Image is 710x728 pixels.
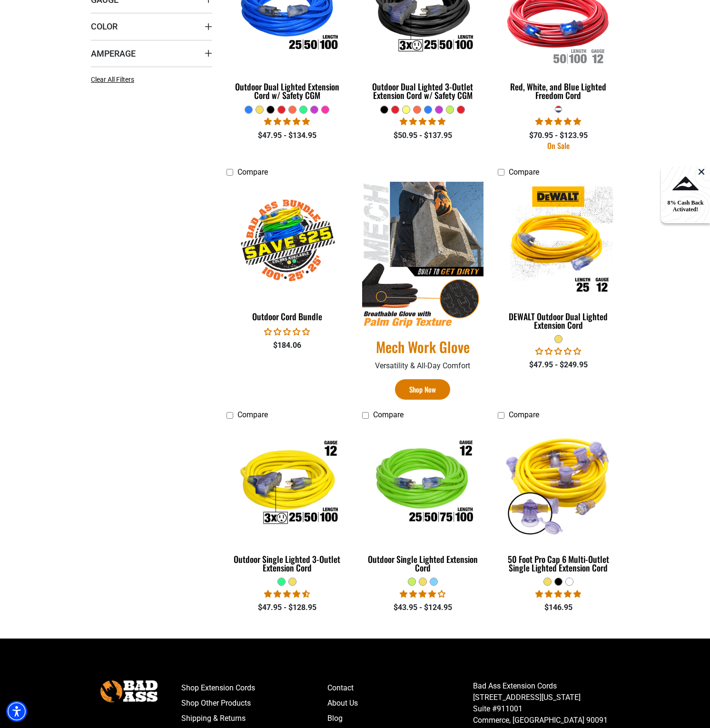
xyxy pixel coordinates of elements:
[363,429,483,539] img: Outdoor Single Lighted Extension Cord
[473,680,619,726] p: Bad Ass Extension Cords [STREET_ADDRESS][US_STATE] Suite #911001 Commerce, [GEOGRAPHIC_DATA] 90091
[237,167,268,177] span: Compare
[227,555,348,572] div: Outdoor Single Lighted 3-Outlet Extension Cord
[509,410,539,419] span: Compare
[362,130,483,141] div: $50.95 - $137.95
[6,701,27,722] div: Accessibility Menu
[665,200,706,213] div: 8% Cash Back Activated!
[227,312,348,321] div: Outdoor Cord Bundle
[181,680,327,696] a: Shop Extension Cords
[362,338,483,356] a: Mech Work Glove
[498,429,618,539] img: yellow
[264,590,310,599] span: 4.64 stars
[400,117,445,126] span: 4.80 stars
[498,555,619,572] div: 50 Foot Pro Cap 6 Multi-Outlet Single Lighted Extension Cord
[327,680,473,696] a: Contact
[400,590,445,599] span: 4.00 stars
[227,82,348,99] div: Outdoor Dual Lighted Extension Cord w/ Safety CGM
[264,117,310,126] span: 4.81 stars
[91,40,212,67] summary: Amperage
[327,696,473,711] a: About Us
[696,166,707,177] img: 2LvXUIAAAAASUVORK5CYII=
[362,82,483,99] div: Outdoor Dual Lighted 3-Outlet Extension Cord w/ Safety CGM
[535,590,581,599] span: 4.80 stars
[498,130,619,141] div: $70.95 - $123.95
[672,177,699,190] img: Side Banner Logo
[362,424,483,578] a: Outdoor Single Lighted Extension Cord Outdoor Single Lighted Extension Cord
[227,424,348,578] a: Outdoor Single Lighted 3-Outlet Extension Cord Outdoor Single Lighted 3-Outlet Extension Cord
[498,142,619,149] div: On Sale
[498,312,619,329] div: DEWALT Outdoor Dual Lighted Extension Cord
[362,602,483,613] div: $43.95 - $124.95
[227,340,348,351] div: $184.06
[181,711,327,726] a: Shipping & Returns
[535,347,581,356] span: 0.00 stars
[237,410,268,419] span: Compare
[498,82,619,99] div: Red, White, and Blue Lighted Freedom Cord
[362,360,483,372] p: Versatility & All-Day Comfort
[181,696,327,711] a: Shop Other Products
[509,167,539,177] span: Compare
[395,379,450,400] a: Shop Now
[100,680,158,702] img: Bad Ass Extension Cords
[91,21,118,32] span: Color
[91,76,134,83] span: Clear All Filters
[227,602,348,613] div: $47.95 - $128.95
[373,410,404,419] span: Compare
[362,182,483,329] img: Mech Work Glove
[91,48,136,59] span: Amperage
[498,602,619,613] div: $146.95
[227,186,347,295] img: Outdoor Cord Bundle
[264,327,310,336] span: 0.00 stars
[91,75,138,85] a: Clear All Filters
[362,555,483,572] div: Outdoor Single Lighted Extension Cord
[498,186,618,295] img: DEWALT Outdoor Dual Lighted Extension Cord
[498,424,619,578] a: yellow 50 Foot Pro Cap 6 Multi-Outlet Single Lighted Extension Cord
[227,130,348,141] div: $47.95 - $134.95
[498,359,619,371] div: $47.95 - $249.95
[327,711,473,726] a: Blog
[227,429,347,539] img: Outdoor Single Lighted 3-Outlet Extension Cord
[227,182,348,326] a: Outdoor Cord Bundle Outdoor Cord Bundle
[498,182,619,335] a: DEWALT Outdoor Dual Lighted Extension Cord DEWALT Outdoor Dual Lighted Extension Cord
[535,117,581,126] span: 5.00 stars
[91,13,212,39] summary: Color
